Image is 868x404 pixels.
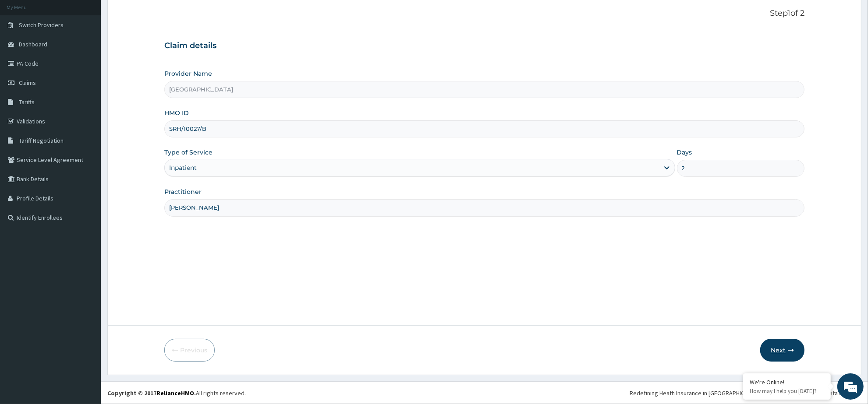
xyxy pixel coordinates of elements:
textarea: Type your message and hit 'Enter' [4,239,167,270]
footer: All rights reserved. [101,382,868,404]
button: Previous [164,339,215,362]
div: Chat with us now [46,49,147,60]
label: Provider Name [164,69,212,78]
button: Next [760,339,804,362]
div: Inpatient [169,163,197,172]
span: Tariff Negotiation [19,137,64,144]
span: Switch Providers [19,21,64,29]
div: Redefining Heath Insurance in [GEOGRAPHIC_DATA] using Telemedicine and Data Science! [630,389,861,397]
label: Practitioner [164,187,202,196]
span: We're online! [51,110,121,199]
p: How may I help you today? [750,387,824,395]
div: Minimize live chat window [144,4,165,25]
span: Tariffs [19,98,35,106]
label: HMO ID [164,109,189,117]
input: Enter Name [164,199,804,216]
strong: Copyright © 2017 . [107,389,196,397]
input: Enter HMO ID [164,120,804,137]
span: Claims [19,79,36,87]
h3: Claim details [164,41,804,51]
label: Type of Service [164,148,213,157]
label: Days [677,148,692,157]
div: We're Online! [750,378,824,386]
span: Dashboard [19,40,47,48]
a: RelianceHMO [156,389,194,397]
p: Step 1 of 2 [164,9,804,18]
img: d_794563401_company_1708531726252_794563401 [16,44,35,66]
